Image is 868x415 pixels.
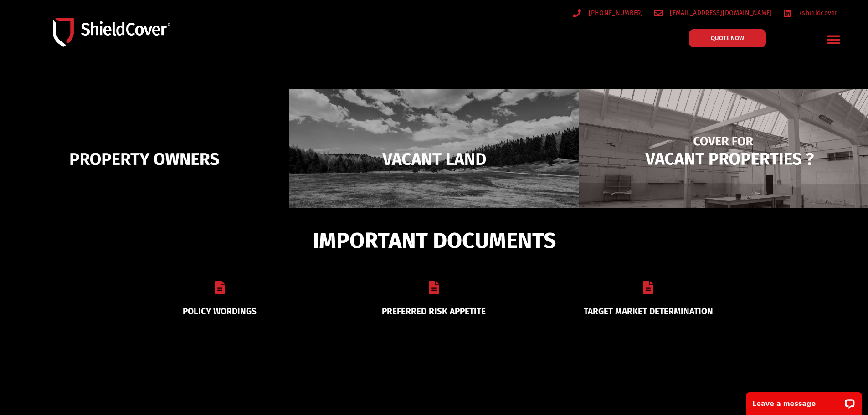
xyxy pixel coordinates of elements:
span: [PHONE_NUMBER] [586,7,643,19]
img: Shield-Cover-Underwriting-Australia-logo-full [53,18,170,46]
a: /shieldcover [783,7,837,19]
div: Menu Toggle [823,29,845,50]
a: TARGET MARKET DETERMINATION [584,306,713,317]
iframe: LiveChat chat widget [740,386,868,415]
a: [PHONE_NUMBER] [573,7,643,19]
span: IMPORTANT DOCUMENTS [313,232,556,249]
img: Vacant Land liability cover [289,89,579,229]
a: [EMAIL_ADDRESS][DOMAIN_NAME] [654,7,772,19]
a: QUOTE NOW [689,29,766,47]
a: POLICY WORDINGS [183,306,257,317]
span: QUOTE NOW [711,35,744,41]
a: PREFERRED RISK APPETITE [382,306,486,317]
span: [EMAIL_ADDRESS][DOMAIN_NAME] [668,7,772,19]
span: /shieldcover [796,7,837,19]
